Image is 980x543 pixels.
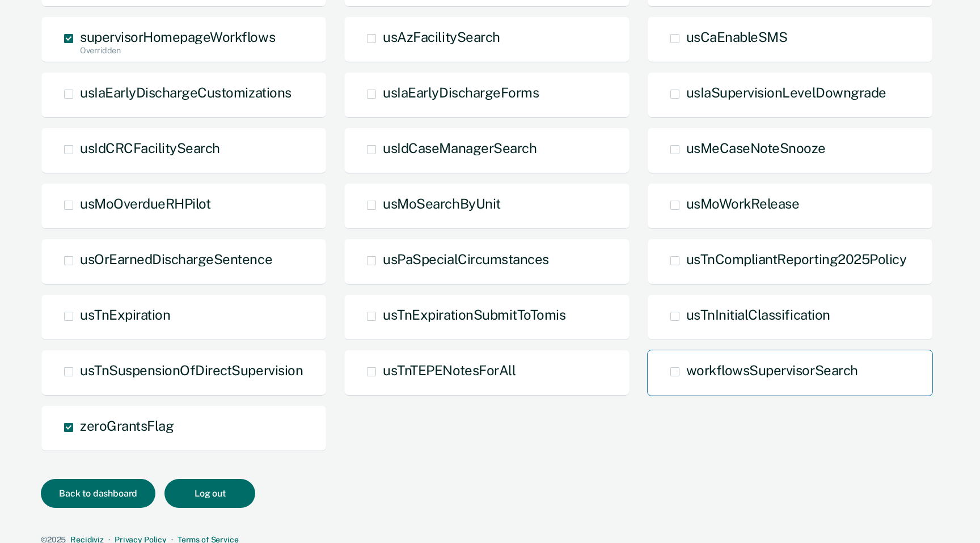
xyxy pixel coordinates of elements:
span: usIdCRCFacilitySearch [80,140,220,156]
span: supervisorHomepageWorkflows [80,29,275,45]
span: zeroGrantsFlag [80,418,174,434]
span: usCaEnableSMS [686,29,788,45]
span: usTnExpirationSubmitToTomis [383,307,565,323]
span: usTnExpiration [80,307,170,323]
span: usIaEarlyDischargeCustomizations [80,84,292,100]
span: usMoSearchByUnit [383,196,500,211]
button: Back to dashboard [41,479,155,508]
span: usIdCaseManagerSearch [383,140,537,156]
span: usAzFacilitySearch [383,29,500,45]
button: Log out [164,479,255,508]
span: usMoOverdueRHPilot [80,196,210,211]
span: usIaEarlyDischargeForms [383,84,539,100]
a: Back to dashboard [41,489,164,498]
span: usTnSuspensionOfDirectSupervision [80,362,303,378]
span: usOrEarnedDischargeSentence [80,251,272,267]
span: usMoWorkRelease [686,196,800,211]
span: usTnCompliantReporting2025Policy [686,251,907,267]
span: usIaSupervisionLevelDowngrade [686,84,886,100]
span: usTnTEPENotesForAll [383,362,516,378]
span: usMeCaseNoteSnooze [686,140,826,156]
span: usPaSpecialCircumstances [383,251,548,267]
span: usTnInitialClassification [686,307,830,323]
span: workflowsSupervisorSearch [686,362,858,378]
